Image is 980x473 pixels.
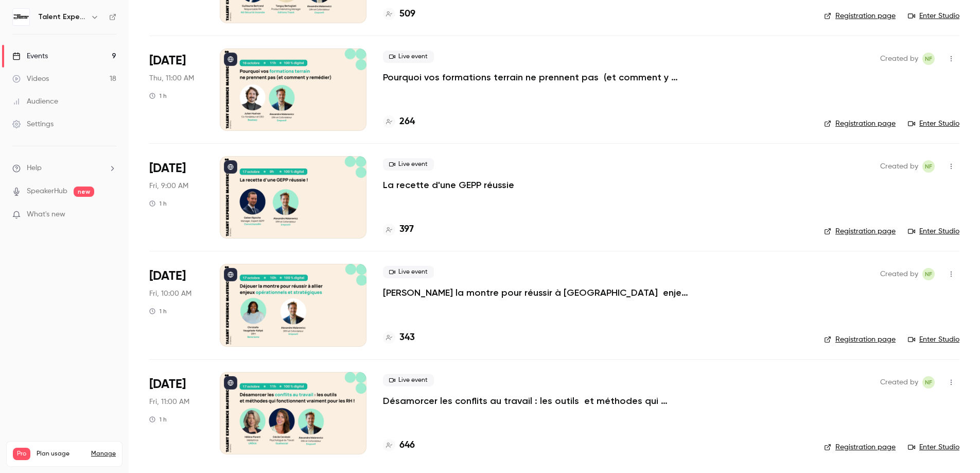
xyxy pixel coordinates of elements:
[383,50,434,63] span: Live event
[37,450,85,458] span: Plan usage
[13,9,29,25] img: Talent Experience Masterclass
[27,186,67,197] a: SpeakerHub
[38,12,86,22] h6: Talent Experience Masterclass
[12,96,58,107] div: Audience
[149,376,186,393] span: [DATE]
[908,442,959,452] a: Enter Studio
[922,268,935,280] span: Noémie Forcella
[27,163,42,174] span: Help
[908,334,959,345] a: Enter Studio
[880,268,918,280] span: Created by
[383,223,414,236] a: 397
[12,119,54,129] div: Settings
[149,264,203,346] div: Oct 17 Fri, 10:00 AM (Europe/Paris)
[399,438,415,452] h4: 646
[149,289,191,299] span: Fri, 10:00 AM
[149,48,203,131] div: Oct 16 Thu, 11:00 AM (Europe/Paris)
[91,450,116,458] a: Manage
[12,74,49,84] div: Videos
[922,53,935,65] span: Noémie Forcella
[908,119,959,129] a: Enter Studio
[383,179,514,191] a: La recette d'une GEPP réussie
[383,7,415,21] a: 509
[149,268,186,284] span: [DATE]
[925,376,932,388] span: NF
[383,115,415,129] a: 264
[383,438,415,452] a: 646
[149,53,186,69] span: [DATE]
[383,395,692,407] a: Désamorcer les conflits au travail : les outils et méthodes qui fonctionnent vraiment pour les RH !
[880,160,918,173] span: Created by
[399,115,415,129] h4: 264
[908,11,959,21] a: Enter Studio
[12,51,48,61] div: Events
[925,53,932,65] span: NF
[925,268,932,280] span: NF
[149,181,188,191] span: Fri, 9:00 AM
[149,372,203,454] div: Oct 17 Fri, 11:00 AM (Europe/Paris)
[149,415,167,424] div: 1 h
[149,160,186,177] span: [DATE]
[149,397,189,407] span: Fri, 11:00 AM
[13,448,30,460] span: Pro
[383,286,692,299] a: [PERSON_NAME] la montre pour réussir à [GEOGRAPHIC_DATA] enjeux opérationnels et stratégiques
[104,210,116,219] iframe: Noticeable Trigger
[399,7,415,21] h4: 509
[824,119,896,129] a: Registration page
[149,307,167,315] div: 1 h
[12,163,116,174] li: help-dropdown-opener
[880,53,918,65] span: Created by
[27,209,65,220] span: What's new
[824,11,896,21] a: Registration page
[383,331,415,345] a: 343
[824,442,896,452] a: Registration page
[922,160,935,173] span: Noémie Forcella
[149,73,194,83] span: Thu, 11:00 AM
[74,187,94,197] span: new
[383,266,434,278] span: Live event
[925,160,932,173] span: NF
[922,376,935,388] span: Noémie Forcella
[149,156,203,239] div: Oct 17 Fri, 9:00 AM (Europe/Paris)
[824,334,896,345] a: Registration page
[383,374,434,386] span: Live event
[399,223,414,236] h4: 397
[149,199,167,208] div: 1 h
[880,376,918,388] span: Created by
[399,331,415,345] h4: 343
[149,92,167,100] div: 1 h
[383,158,434,171] span: Live event
[824,226,896,236] a: Registration page
[908,226,959,236] a: Enter Studio
[383,71,692,83] a: Pourquoi vos formations terrain ne prennent pas (et comment y remédier)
